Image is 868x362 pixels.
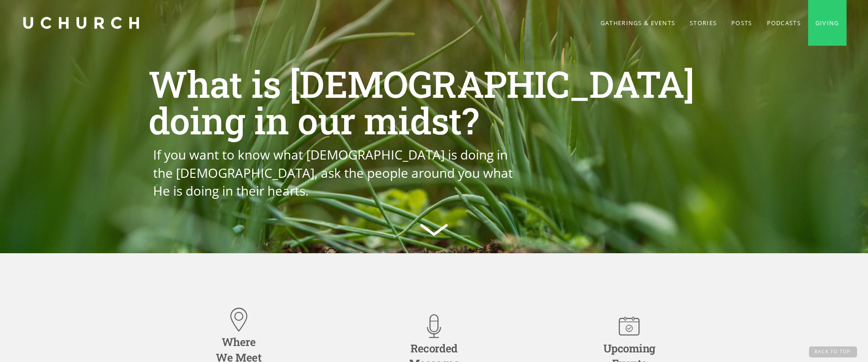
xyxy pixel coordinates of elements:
h1: What is [DEMOGRAPHIC_DATA] doing in our midst? [149,65,720,138]
p: If you want to know what [DEMOGRAPHIC_DATA] is doing in the [DEMOGRAPHIC_DATA], ask the people ar... [153,146,525,200]
a: Back to Top [809,346,857,357]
